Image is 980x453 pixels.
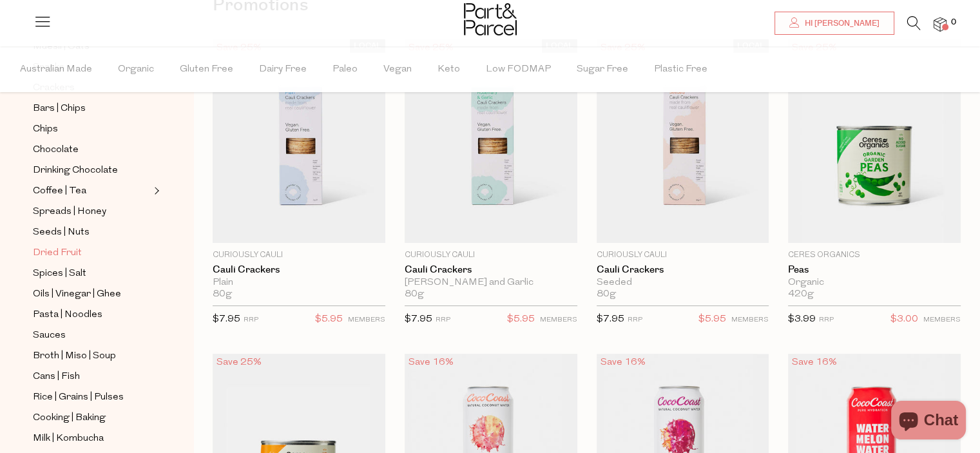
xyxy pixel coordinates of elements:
[597,39,769,243] img: Cauli Crackers
[33,162,150,178] a: Drinking Chocolate
[654,47,707,92] span: Plastic Free
[33,121,150,137] a: Chips
[33,224,150,240] a: Seeds | Nuts
[33,390,124,405] span: Rice | Grains | Pulses
[33,225,90,240] span: Seeds | Nuts
[213,39,385,243] img: Cauli Crackers
[33,307,150,323] a: Pasta | Noodles
[597,354,649,371] div: Save 16%
[33,184,86,199] span: Coffee | Tea
[33,430,150,447] a: Milk | Kombucha
[948,17,959,28] span: 0
[213,354,265,371] div: Save 25%
[33,389,150,405] a: Rice | Grains | Pulses
[33,245,150,261] a: Dried Fruit
[934,17,946,31] a: 0
[213,249,385,261] p: Curiously Cauli
[33,183,150,199] a: Coffee | Tea
[33,369,80,385] span: Cans | Fish
[486,47,551,92] span: Low FODMAP
[33,349,116,364] span: Broth | Miso | Soup
[887,401,970,443] inbox-online-store-chat: Shopify online store chat
[315,311,343,328] span: $5.95
[597,264,769,276] a: Cauli Crackers
[597,249,769,261] p: Curiously Cauli
[33,328,66,343] span: Sauces
[213,264,385,276] a: Cauli Crackers
[20,47,92,92] span: Australian Made
[540,316,577,323] small: MEMBERS
[436,316,450,323] small: RRP
[405,354,457,371] div: Save 16%
[819,316,834,323] small: RRP
[788,277,961,289] div: Organic
[437,47,460,92] span: Keto
[597,314,624,324] span: $7.95
[405,39,577,243] img: Cauli Crackers
[383,47,412,92] span: Vegan
[33,101,86,117] span: Bars | Chips
[33,287,121,302] span: Oils | Vinegar | Ghee
[698,311,726,328] span: $5.95
[213,289,232,300] span: 80g
[33,204,106,220] span: Spreads | Honey
[33,266,86,282] span: Spices | Salt
[788,264,961,276] a: Peas
[405,314,432,324] span: $7.95
[788,249,961,261] p: Ceres Organics
[33,307,102,323] span: Pasta | Noodles
[788,39,961,243] img: Peas
[405,289,424,300] span: 80g
[33,163,118,178] span: Drinking Chocolate
[464,3,517,35] img: Part&Parcel
[923,316,961,323] small: MEMBERS
[118,47,154,92] span: Organic
[890,311,918,328] span: $3.00
[507,311,535,328] span: $5.95
[180,47,233,92] span: Gluten Free
[731,316,769,323] small: MEMBERS
[788,354,841,371] div: Save 16%
[33,246,82,261] span: Dried Fruit
[405,264,577,276] a: Cauli Crackers
[33,286,150,302] a: Oils | Vinegar | Ghee
[788,314,816,324] span: $3.99
[33,410,150,426] a: Cooking | Baking
[597,277,769,289] div: Seeded
[259,47,307,92] span: Dairy Free
[33,327,150,343] a: Sauces
[774,12,894,35] a: Hi [PERSON_NAME]
[33,122,58,137] span: Chips
[244,316,258,323] small: RRP
[33,265,150,282] a: Spices | Salt
[213,277,385,289] div: Plain
[628,316,642,323] small: RRP
[33,142,150,158] a: Chocolate
[33,431,104,447] span: Milk | Kombucha
[33,101,150,117] a: Bars | Chips
[577,47,628,92] span: Sugar Free
[33,369,150,385] a: Cans | Fish
[33,204,150,220] a: Spreads | Honey
[802,18,879,29] span: Hi [PERSON_NAME]
[405,249,577,261] p: Curiously Cauli
[33,410,106,426] span: Cooking | Baking
[33,142,79,158] span: Chocolate
[597,289,616,300] span: 80g
[788,289,814,300] span: 420g
[348,316,385,323] small: MEMBERS
[151,183,160,198] button: Expand/Collapse Coffee | Tea
[213,314,240,324] span: $7.95
[332,47,358,92] span: Paleo
[405,277,577,289] div: [PERSON_NAME] and Garlic
[33,348,150,364] a: Broth | Miso | Soup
